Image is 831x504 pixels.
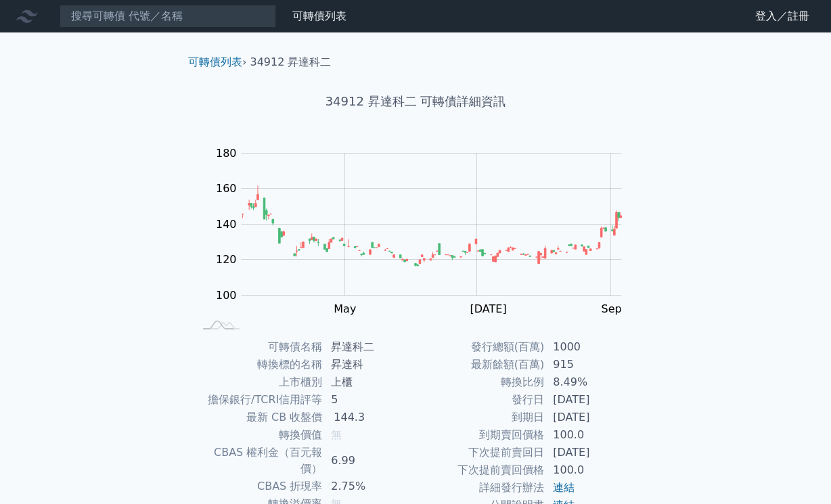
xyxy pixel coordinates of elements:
td: [DATE] [545,391,637,409]
td: [DATE] [545,444,637,461]
td: 100.0 [545,426,637,444]
td: 上市櫃別 [194,373,323,391]
div: 144.3 [331,409,367,426]
span: 無 [331,428,342,441]
li: › [188,54,246,70]
a: 登入／註冊 [744,5,820,27]
td: 915 [545,356,637,373]
td: 詳細發行辦法 [415,479,545,497]
a: 可轉債列表 [188,55,242,68]
td: 可轉債名稱 [194,338,323,356]
a: 可轉債列表 [292,9,346,22]
td: CBAS 折現率 [194,478,323,495]
tspan: 160 [216,182,237,195]
tspan: 140 [216,218,237,231]
tspan: Sep [602,302,622,315]
tspan: 120 [216,253,237,266]
a: 連結 [553,481,575,494]
td: 2.75% [323,478,415,495]
td: 轉換標的名稱 [194,356,323,373]
li: 34912 昇達科二 [250,54,332,70]
tspan: May [334,302,356,315]
td: 5 [323,391,415,409]
td: 8.49% [545,373,637,391]
tspan: 100 [216,289,237,302]
tspan: 180 [216,147,237,160]
td: 下次提前賣回價格 [415,461,545,479]
td: 最新 CB 收盤價 [194,409,323,426]
g: Chart [209,147,642,315]
td: 發行日 [415,391,545,409]
td: 到期賣回價格 [415,426,545,444]
td: [DATE] [545,409,637,426]
tspan: [DATE] [470,302,507,315]
h1: 34912 昇達科二 可轉債詳細資訊 [177,92,654,111]
td: CBAS 權利金（百元報價） [194,444,323,478]
td: 昇達科二 [323,338,415,356]
td: 擔保銀行/TCRI信用評等 [194,391,323,409]
td: 最新餘額(百萬) [415,356,545,373]
td: 1000 [545,338,637,356]
input: 搜尋可轉債 代號／名稱 [60,5,276,28]
td: 6.99 [323,444,415,478]
td: 100.0 [545,461,637,479]
td: 到期日 [415,409,545,426]
td: 上櫃 [323,373,415,391]
td: 昇達科 [323,356,415,373]
td: 下次提前賣回日 [415,444,545,461]
td: 轉換價值 [194,426,323,444]
td: 發行總額(百萬) [415,338,545,356]
td: 轉換比例 [415,373,545,391]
